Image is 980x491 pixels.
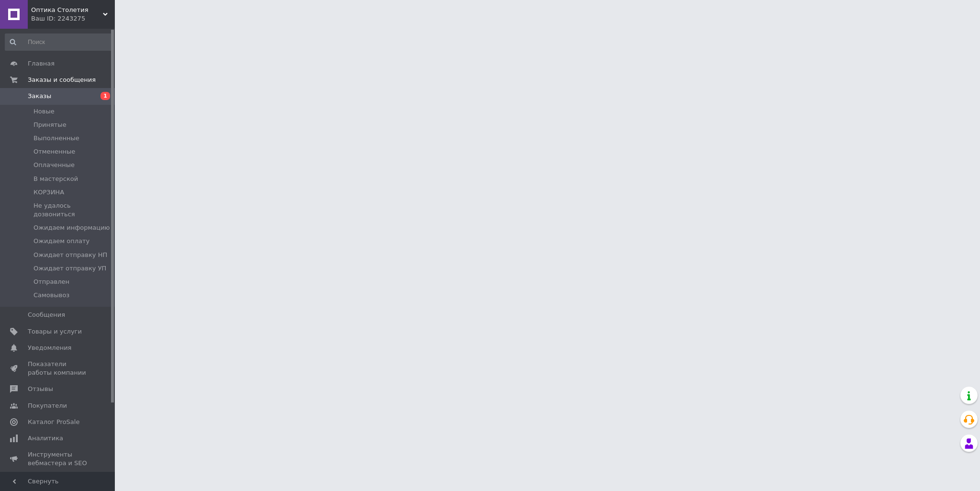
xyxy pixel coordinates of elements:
[33,278,69,286] span: Отправлен
[33,121,67,129] span: Принятые
[28,344,71,352] span: Уведомления
[100,92,110,100] span: 1
[28,311,65,319] span: Сообщения
[28,402,67,410] span: Покупатели
[33,237,89,245] span: Ожидаем оплату
[28,76,96,84] span: Заказы и сообщения
[33,291,69,300] span: Самовывоз
[5,33,113,51] input: Поиск
[33,251,107,259] span: Ожидает отправку НП
[33,161,75,169] span: Оплаченные
[28,434,63,443] span: Аналитика
[33,147,75,156] span: Отмененные
[31,6,103,14] span: Оптика Столетия
[33,134,79,143] span: Выполненные
[33,188,64,197] span: КОРЗИНА
[28,92,51,100] span: Заказы
[33,175,78,183] span: В мастерской
[28,360,89,377] span: Показатели работы компании
[28,327,82,336] span: Товары и услуги
[33,107,55,116] span: Новые
[33,201,112,219] span: Не удалось дозвониться
[33,223,110,232] span: Ожидаем информацию
[28,418,79,426] span: Каталог ProSale
[31,14,115,23] div: Ваш ID: 2243275
[33,264,106,273] span: Ожидает отправку УП
[28,385,53,393] span: Отзывы
[28,59,55,68] span: Главная
[28,450,89,468] span: Инструменты вебмастера и SEO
